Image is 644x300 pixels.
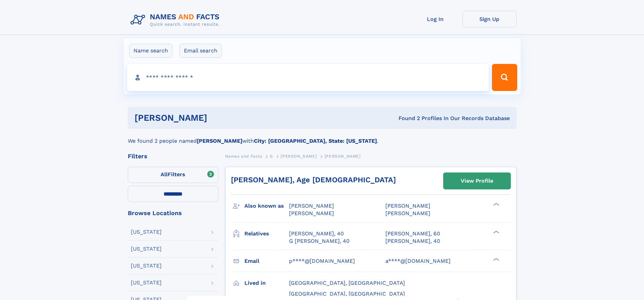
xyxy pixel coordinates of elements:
[128,153,218,159] div: Filters
[131,246,162,252] div: [US_STATE]
[281,152,317,160] a: [PERSON_NAME]
[325,154,361,159] span: [PERSON_NAME]
[385,237,440,245] a: [PERSON_NAME], 40
[180,44,222,58] label: Email search
[231,176,396,184] a: [PERSON_NAME], Age [DEMOGRAPHIC_DATA]
[289,230,344,237] a: [PERSON_NAME], 40
[128,129,517,145] div: We found 2 people named with .
[281,154,317,159] span: [PERSON_NAME]
[303,115,510,122] div: Found 2 Profiles In Our Records Database
[244,255,289,267] h3: Email
[128,11,225,29] img: Logo Names and Facts
[385,210,430,216] span: [PERSON_NAME]
[131,280,162,285] div: [US_STATE]
[492,230,500,234] div: ❯
[289,203,334,209] span: [PERSON_NAME]
[128,210,218,216] div: Browse Locations
[129,44,172,58] label: Name search
[408,11,462,27] a: Log In
[289,210,334,216] span: [PERSON_NAME]
[161,171,168,178] span: All
[270,152,273,160] a: G
[492,257,500,261] div: ❯
[492,64,517,91] button: Search Button
[462,11,517,27] a: Sign Up
[135,114,303,122] h1: [PERSON_NAME]
[492,202,500,207] div: ❯
[128,167,218,183] label: Filters
[225,152,262,160] a: Names and Facts
[385,230,440,237] a: [PERSON_NAME], 60
[270,154,273,159] span: G
[444,173,510,189] a: View Profile
[244,200,289,212] h3: Also known as
[289,237,350,245] a: G [PERSON_NAME], 40
[131,229,162,235] div: [US_STATE]
[385,203,430,209] span: [PERSON_NAME]
[289,280,405,286] span: [GEOGRAPHIC_DATA], [GEOGRAPHIC_DATA]
[127,64,489,91] input: search input
[254,138,377,144] b: City: [GEOGRAPHIC_DATA], State: [US_STATE]
[289,291,405,297] span: [GEOGRAPHIC_DATA], [GEOGRAPHIC_DATA]
[131,263,162,269] div: [US_STATE]
[197,138,242,144] b: [PERSON_NAME]
[244,277,289,289] h3: Lived in
[461,173,493,189] div: View Profile
[244,228,289,239] h3: Relatives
